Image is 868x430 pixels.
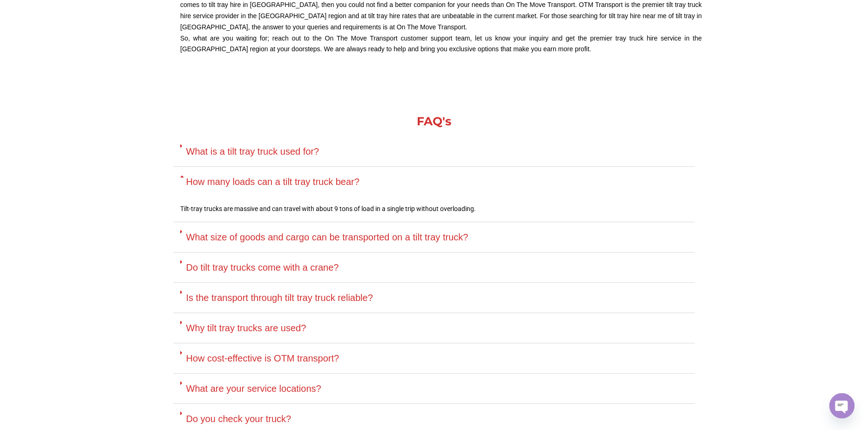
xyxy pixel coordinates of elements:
[173,343,695,374] div: How cost-effective is OTM transport?
[186,323,306,333] a: Why tilt tray trucks are used?
[186,293,373,303] a: Is the transport through tilt tray truck reliable?
[173,116,695,127] h2: FAQ's
[173,197,695,222] div: How many loads can a tilt tray truck bear?
[186,383,321,394] a: What are your service locations?
[186,353,339,363] a: How cost-effective is OTM transport?
[186,146,319,157] a: What is a tilt tray truck used for?
[186,232,468,242] a: What size of goods and cargo can be transported on a tilt tray truck?
[173,313,695,343] div: Why tilt tray trucks are used?
[180,204,688,215] p: Tilt-tray trucks are massive and can travel with about 9 tons of load in a single trip without ov...
[173,374,695,404] div: What are your service locations?
[173,222,695,253] div: What size of goods and cargo can be transported on a tilt tray truck?
[173,137,695,167] div: What is a tilt tray truck used for?
[186,262,339,273] a: Do tilt tray trucks come with a crane?
[186,414,292,424] a: Do you check your truck?
[173,253,695,283] div: Do tilt tray trucks come with a crane?
[186,177,359,187] a: How many loads can a tilt tray truck bear?
[173,167,695,197] div: How many loads can a tilt tray truck bear?
[180,33,702,55] p: So, what are you waiting for; reach out to the On The Move Transport customer support team, let u...
[173,283,695,313] div: Is the transport through tilt tray truck reliable?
